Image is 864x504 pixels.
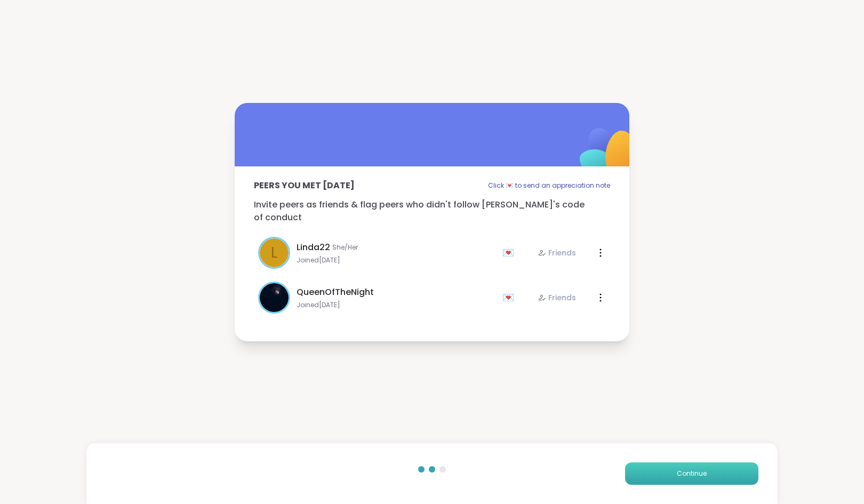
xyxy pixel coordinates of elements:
button: Continue [625,462,758,485]
span: L [271,242,277,264]
span: Joined [DATE] [297,256,496,265]
span: Joined [DATE] [297,301,496,309]
img: QueenOfTheNight [260,283,289,312]
p: Invite peers as friends & flag peers who didn't follow [PERSON_NAME]'s code of conduct [254,198,610,224]
img: ShareWell Logomark [555,100,661,206]
span: Linda22 [297,241,330,254]
span: QueenOfTheNight [297,286,374,299]
div: Friends [538,292,576,303]
span: She/Her [332,243,358,252]
p: Click 💌 to send an appreciation note [488,179,610,192]
div: 💌 [502,289,518,306]
span: Continue [677,469,707,478]
p: Peers you met [DATE] [254,179,355,192]
div: Friends [538,247,576,258]
div: 💌 [502,244,518,261]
